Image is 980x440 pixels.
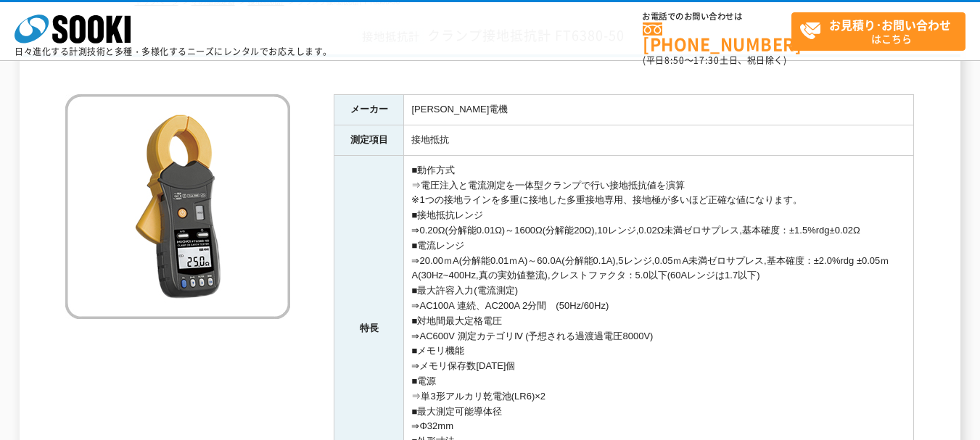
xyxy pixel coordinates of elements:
span: 8:50 [664,54,685,67]
p: 日々進化する計測技術と多種・多様化するニーズにレンタルでお応えします。 [15,47,332,56]
img: クランプ接地抵抗計 FT6380-50 [65,94,290,319]
span: 17:30 [693,54,720,67]
strong: お見積り･お問い合わせ [829,16,951,33]
th: 測定項目 [334,125,404,155]
span: はこちら [799,13,965,49]
span: (平日 ～ 土日、祝日除く) [643,54,786,67]
th: メーカー [334,95,404,125]
td: [PERSON_NAME]電機 [404,95,914,125]
td: 接地抵抗 [404,125,914,155]
span: お電話でのお問い合わせは [643,12,791,21]
a: お見積り･お問い合わせはこちら [791,12,965,51]
a: [PHONE_NUMBER] [643,22,791,52]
